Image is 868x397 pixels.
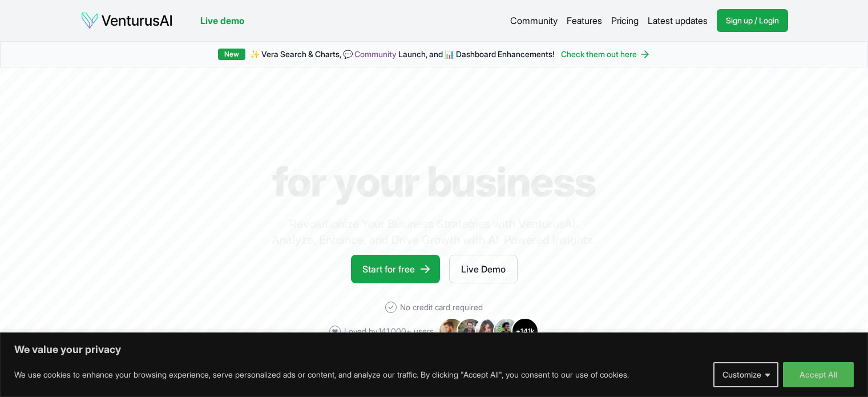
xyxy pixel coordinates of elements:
a: Start for free [351,255,440,283]
img: Avatar 4 [493,318,520,345]
a: Community [354,49,397,59]
span: Sign up / Login [726,15,779,26]
p: We value your privacy [14,343,854,356]
img: Avatar 1 [438,318,466,345]
a: Features [567,14,602,27]
a: Pricing [611,14,639,27]
button: Customize [713,362,778,387]
a: Check them out here [561,49,651,60]
a: Live demo [200,14,244,27]
a: Latest updates [648,14,708,27]
img: Avatar 2 [457,318,484,345]
a: Community [510,14,558,27]
span: ✨ Vera Search & Charts, 💬 Launch, and 📊 Dashboard Enhancements! [250,49,554,60]
p: We use cookies to enhance your browsing experience, serve personalized ads or content, and analyz... [14,368,629,382]
button: Accept All [783,362,854,387]
img: logo [80,11,173,30]
a: Live Demo [449,255,518,283]
div: New [218,49,245,60]
a: Sign up / Login [717,9,788,32]
img: Avatar 3 [475,318,502,345]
